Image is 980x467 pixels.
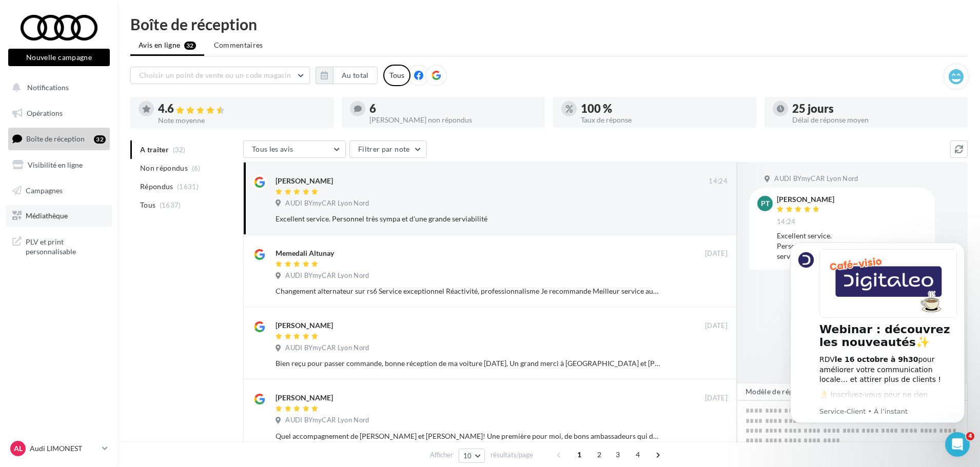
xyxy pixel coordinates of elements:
[463,452,472,460] span: 10
[177,182,199,191] span: (1631)
[252,145,293,153] span: Tous les avis
[243,140,346,158] button: Tous les avis
[276,214,661,224] div: Excellent service. Personnel très sympa et d'une grande serviabilité
[276,286,661,296] div: Changement alternateur sur rs6 Service exceptionnel Réactivité, professionnalisme Je recommande M...
[27,109,63,117] span: Opérations
[591,446,607,463] span: 2
[709,177,728,186] span: 14:24
[285,416,369,425] span: AUDI BYmyCAR Lyon Nord
[349,140,427,158] button: Filtrer par note
[333,67,378,84] button: Au total
[276,393,333,403] div: [PERSON_NAME]
[158,117,325,124] div: Note moyenne
[26,235,106,257] span: PLV et print personnalisable
[8,439,110,458] a: AL Audi LIMONEST
[26,186,63,194] span: Campagnes
[214,40,263,50] span: Commentaires
[140,200,155,210] span: Tous
[945,432,970,457] iframe: Intercom live chat
[285,343,369,353] span: AUDI BYmyCAR Lyon Nord
[6,205,112,227] a: Médiathèque
[276,320,333,331] div: [PERSON_NAME]
[966,432,974,440] span: 4
[369,103,537,114] div: 6
[383,65,410,86] div: Tous
[140,181,173,192] span: Répondus
[160,201,181,209] span: (1637)
[158,103,325,115] div: 4.6
[130,67,310,84] button: Choisir un point de vente ou un code magasin
[792,103,959,114] div: 25 jours
[581,116,748,124] div: Taux de réponse
[581,103,748,114] div: 100 %
[6,128,112,150] a: Boîte de réception32
[610,446,626,463] span: 3
[792,116,959,124] div: Délai de réponse moyen
[276,248,334,258] div: Memedali Altunay
[705,249,728,258] span: [DATE]
[139,71,291,79] span: Choisir un point de vente ou un code magasin
[285,271,369,280] span: AUDI BYmyCAR Lyon Nord
[761,198,770,209] span: PT
[192,164,201,172] span: (6)
[28,160,83,169] span: Visibilité en ligne
[6,231,112,261] a: PLV et print personnalisable
[774,174,858,184] span: AUDI BYmyCAR Lyon Nord
[369,116,537,124] div: [PERSON_NAME] non répondus
[705,394,728,403] span: [DATE]
[430,450,453,460] span: Afficher
[316,67,378,84] button: Au total
[276,358,661,369] div: Bien reçu pour passer commande, bonne réception de ma voiture [DATE], Un grand merci à [GEOGRAPHI...
[630,446,646,463] span: 4
[6,154,112,176] a: Visibilité en ligne
[14,443,23,454] span: AL
[27,83,69,92] span: Notifications
[285,199,369,208] span: AUDI BYmyCAR Lyon Nord
[6,77,108,98] button: Notifications
[459,449,485,463] button: 10
[705,321,728,331] span: [DATE]
[571,446,587,463] span: 1
[737,383,826,400] button: Modèle de réponse
[6,180,112,201] a: Campagnes
[777,217,796,227] span: 14:24
[491,450,533,460] span: résultats/page
[276,176,333,186] div: [PERSON_NAME]
[130,16,968,32] div: Boîte de réception
[140,163,188,173] span: Non répondus
[6,103,112,124] a: Opérations
[26,134,85,143] span: Boîte de réception
[276,431,661,441] div: Quel accompagnement de [PERSON_NAME] et [PERSON_NAME]! Une première pour moi, de bons ambassadeur...
[26,211,68,220] span: Médiathèque
[30,443,98,454] p: Audi LIMONEST
[777,196,834,203] div: [PERSON_NAME]
[94,135,106,144] div: 32
[8,49,110,66] button: Nouvelle campagne
[775,230,980,462] iframe: Intercom notifications message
